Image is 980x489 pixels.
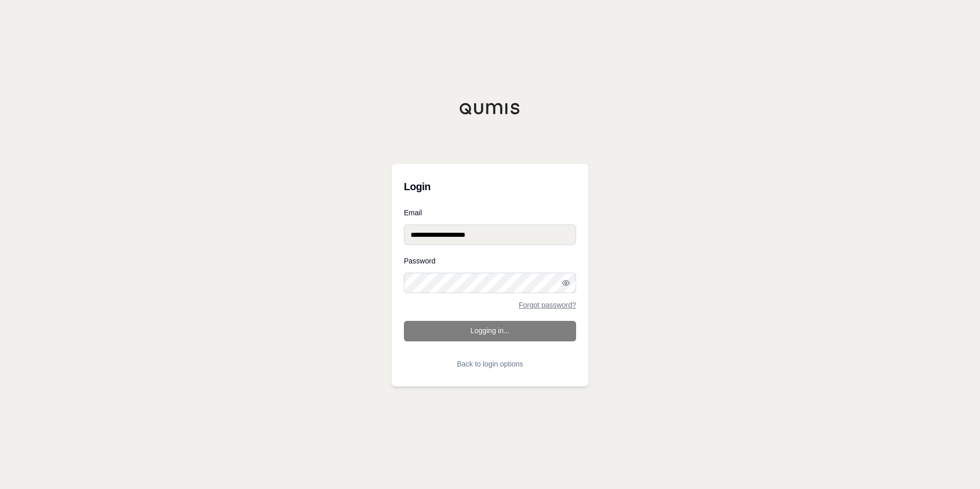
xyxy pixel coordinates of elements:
label: Password [404,257,576,264]
a: Forgot password? [519,301,576,309]
img: Qumis [459,103,521,115]
button: Back to login options [404,354,576,374]
label: Email [404,209,576,216]
h3: Login [404,176,576,197]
